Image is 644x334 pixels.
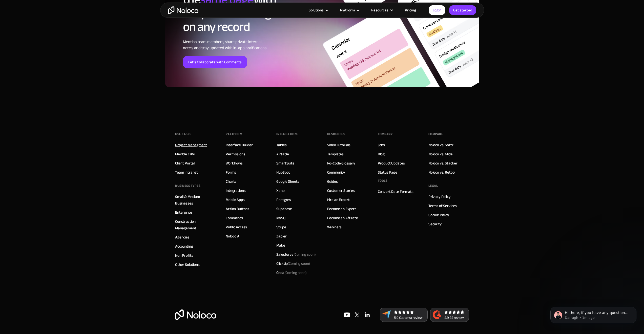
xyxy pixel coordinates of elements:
a: Accounting [175,243,193,250]
a: Make [276,242,285,249]
a: Become an Expert [327,206,356,212]
div: BUSINESS TYPES [175,182,200,190]
div: Platform [340,7,355,13]
a: Noloco vs. Stacker [428,160,458,166]
div: Solutions [302,7,334,13]
a: Privacy Policy [428,193,451,200]
div: Resources [327,130,345,138]
a: Interface Builder [226,142,253,148]
div: Platform [334,7,365,13]
a: Construction Management [175,218,216,231]
a: Community [327,169,345,176]
a: Agencies [175,234,190,240]
a: Enterprise [175,209,192,216]
div: Company [378,130,393,138]
a: Noloco vs. Retool [428,169,455,176]
a: Comments [226,215,243,221]
a: Jobs [378,142,385,148]
a: Templates [327,151,344,157]
a: home [168,6,198,14]
a: Noloco AI [226,233,240,239]
a: Pricing [399,7,422,13]
a: Project Managment [175,142,207,148]
a: SmartSuite [276,160,295,166]
div: Coda [276,269,306,276]
a: MySQL [276,215,287,221]
div: Salesforce [276,251,316,258]
div: Legal [428,182,438,190]
a: Airtable [276,151,289,157]
a: Xano [276,187,284,194]
a: Team Intranet [175,169,198,176]
a: Video Tutorials [327,142,351,148]
a: Mobile Apps [226,196,244,203]
div: ClickUp [276,260,310,267]
a: Tables [276,142,286,148]
a: No-Code Glossary [327,160,356,166]
div: Tools [378,177,388,184]
a: Become an Affiliate [327,215,358,221]
a: Non Profits [175,252,193,259]
a: Stripe [276,224,286,230]
div: Resources [371,7,388,13]
a: Customer Stories [327,187,355,194]
a: Postgres [276,196,291,203]
div: Compare [428,130,443,138]
a: Get started [449,5,476,15]
div: Solutions [309,7,324,13]
a: Terms of Services [428,202,457,209]
a: Convert Date Formats [378,188,413,195]
a: Workflows [226,160,243,166]
a: Login [429,5,445,15]
a: Webinars [327,224,342,230]
a: Integrations [226,187,245,194]
a: Cookie Policy [428,212,449,218]
a: Google Sheets [276,178,299,185]
div: Use Cases [175,130,192,138]
a: Let's Collaborate with Comments [183,56,247,68]
a: Public Access [226,224,247,230]
iframe: Intercom notifications message [543,296,644,331]
a: Noloco vs. Softr [428,142,453,148]
a: Noloco vs. Glide [428,151,453,157]
a: Permissions [226,151,245,157]
div: INTEGRATIONS [276,130,298,138]
a: Flexible CRM [175,151,195,157]
a: Blog [378,151,385,157]
a: Other Solutions [175,261,200,268]
a: Security [428,221,442,227]
a: Forms [226,169,236,176]
div: Resources [365,7,399,13]
a: Guides [327,178,338,185]
div: Platform [226,130,242,138]
a: Supabase [276,206,292,212]
span: (Coming soon) [294,251,316,258]
a: Zapier [276,233,286,239]
a: HubSpot [276,169,290,176]
span: (Coming soon) [284,269,307,276]
a: Client Portal [175,160,195,166]
div: Mention team members, share private internal notes, and stay updated with in-app notifications. [183,39,311,51]
a: Small & Medium Businesses [175,193,216,207]
a: Action Buttons [226,206,249,212]
span: (Coming soon) [288,260,310,267]
a: Status Page [378,169,397,176]
a: Hire an Expert [327,196,350,203]
a: Product Updates [378,160,405,166]
a: Charts [226,178,236,185]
